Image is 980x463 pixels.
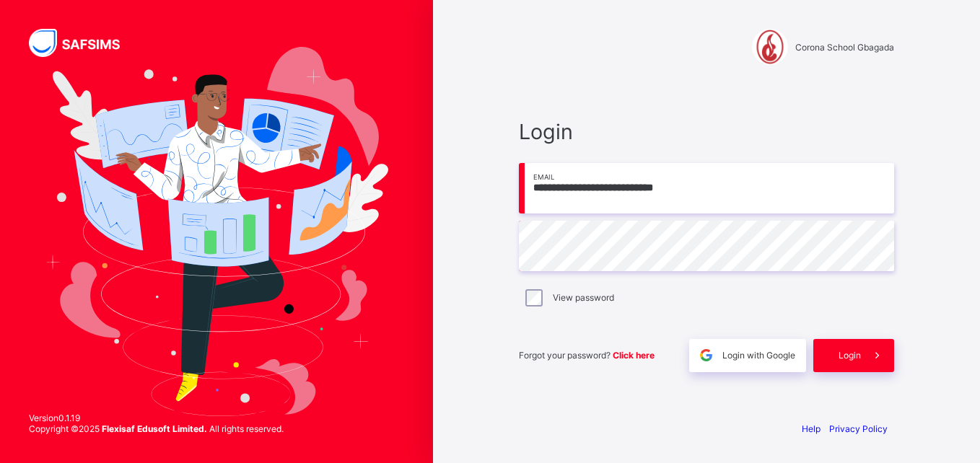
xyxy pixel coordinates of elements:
label: View password [553,292,614,303]
span: Version 0.1.19 [29,413,284,423]
a: Click here [613,350,655,361]
img: SAFSIMS Logo [29,29,137,57]
strong: Flexisaf Edusoft Limited. [102,423,207,434]
span: Login with Google [722,350,795,361]
span: Forgot your password? [519,350,655,361]
span: Login [839,350,861,361]
span: Login [519,119,894,144]
span: Corona School Gbagada [795,42,894,53]
span: Copyright © 2025 All rights reserved. [29,423,284,434]
img: google.396cfc9801f0270233282035f929180a.svg [698,347,714,363]
a: Privacy Policy [829,423,888,434]
img: Hero Image [45,47,388,416]
a: Help [802,423,821,434]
